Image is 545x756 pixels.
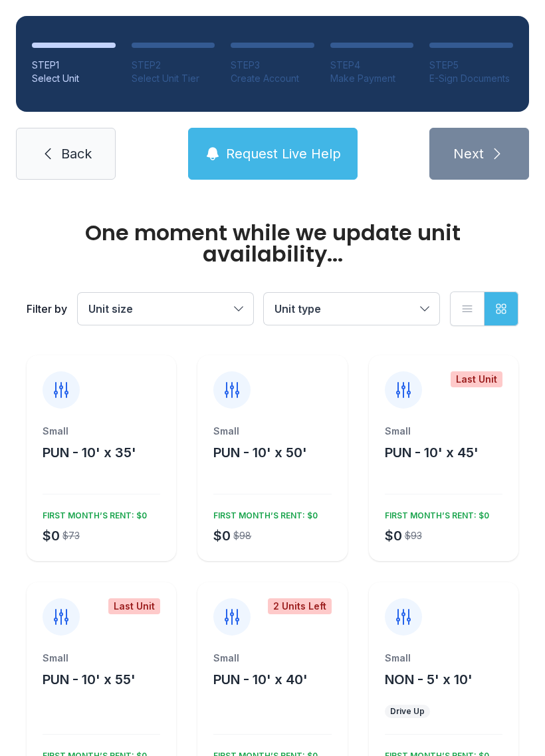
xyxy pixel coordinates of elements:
[385,445,479,461] span: PUN - 10' x 45'
[37,505,147,521] div: FIRST MONTH’S RENT: $0
[385,670,473,689] button: NON - 5' x 10'
[32,59,116,72] div: STEP 1
[380,505,489,521] div: FIRST MONTH’S RENT: $0
[43,526,60,545] div: $0
[385,652,502,665] div: Small
[43,425,160,438] div: Small
[226,144,341,163] span: Request Live Help
[385,671,473,687] span: NON - 5' x 10'
[385,443,479,462] button: PUN - 10' x 45'
[61,144,92,163] span: Back
[429,72,513,85] div: E-Sign Documents
[330,59,414,72] div: STEP 4
[88,302,133,315] span: Unit size
[264,293,439,325] button: Unit type
[43,671,136,687] span: PUN - 10' x 55'
[32,72,116,85] div: Select Unit
[231,59,314,72] div: STEP 3
[453,144,484,163] span: Next
[451,371,502,387] div: Last Unit
[213,526,231,545] div: $0
[43,445,136,461] span: PUN - 10' x 35'
[78,293,253,325] button: Unit size
[132,72,215,85] div: Select Unit Tier
[213,652,331,665] div: Small
[132,59,215,72] div: STEP 2
[330,72,414,85] div: Make Payment
[62,529,80,542] div: $73
[108,598,160,614] div: Last Unit
[231,72,314,85] div: Create Account
[213,443,307,462] button: PUN - 10' x 50'
[43,443,136,462] button: PUN - 10' x 35'
[213,425,331,438] div: Small
[27,301,67,317] div: Filter by
[405,529,422,542] div: $93
[43,652,160,665] div: Small
[385,526,402,545] div: $0
[429,59,513,72] div: STEP 5
[268,598,332,614] div: 2 Units Left
[43,670,136,689] button: PUN - 10' x 55'
[274,302,321,315] span: Unit type
[233,529,251,542] div: $98
[385,425,502,438] div: Small
[390,706,425,717] div: Drive Up
[213,670,308,689] button: PUN - 10' x 40'
[213,445,307,461] span: PUN - 10' x 50'
[208,505,318,521] div: FIRST MONTH’S RENT: $0
[27,222,518,265] div: One moment while we update unit availability...
[213,671,308,687] span: PUN - 10' x 40'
